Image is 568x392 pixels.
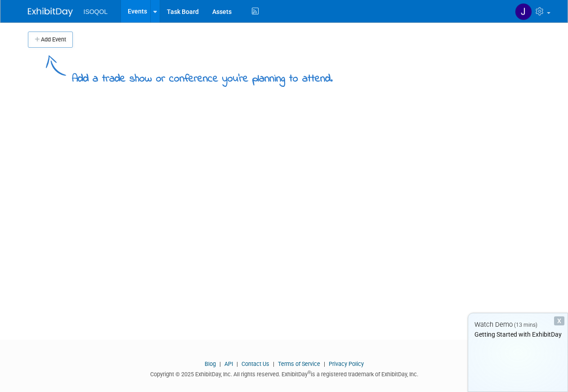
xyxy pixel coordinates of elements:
span: (13 mins) [514,322,537,328]
span: | [322,360,327,367]
a: Terms of Service [278,360,320,367]
a: Privacy Policy [329,360,364,367]
img: Joshua Dieball [515,3,532,20]
sup: ® [308,370,311,375]
span: ISOQOL [84,8,108,15]
span: | [271,360,277,367]
div: Dismiss [554,316,564,325]
span: | [217,360,223,367]
a: Blog [205,360,216,367]
a: API [224,360,233,367]
div: Add a trade show or conference you're planning to attend. [72,65,333,87]
button: Add Event [28,32,73,48]
img: ExhibitDay [28,8,73,17]
div: Watch Demo [468,320,568,329]
span: | [234,360,240,367]
div: Getting Started with ExhibitDay [468,330,568,339]
a: Contact Us [242,360,269,367]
